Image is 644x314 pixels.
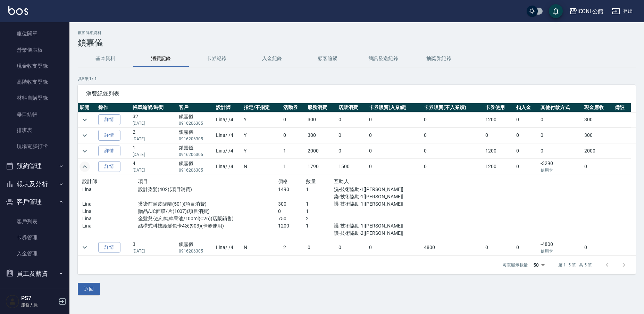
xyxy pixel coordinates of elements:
a: 詳情 [98,130,120,141]
td: 0 [539,112,583,127]
button: save [549,4,563,18]
h3: 鎖嘉儀 [78,38,636,48]
td: 1790 [306,159,337,174]
span: 互助人 [334,179,349,184]
th: 卡券使用 [484,103,515,112]
td: Lina / /4 [214,143,242,159]
th: 客戶 [177,103,214,112]
p: 洗-技術協助-1[[PERSON_NAME]] [334,186,418,193]
td: 300 [306,128,337,143]
button: 員工及薪資 [3,265,67,283]
th: 店販消費 [337,103,368,112]
button: 卡券紀錄 [189,50,244,67]
td: Lina / /4 [214,159,242,174]
a: 每日結帳 [3,106,67,122]
p: 300 [278,200,306,208]
p: 0916206305 [179,120,212,126]
button: expand row [80,115,90,125]
td: Y [242,143,282,159]
button: 基本資料 [78,50,133,67]
td: N [242,159,282,174]
p: Lina [82,215,138,222]
button: 入金紀錄 [244,50,300,67]
td: 3 [131,240,177,255]
p: 0916206305 [179,167,212,173]
th: 指定/不指定 [242,103,282,112]
td: 300 [306,112,337,127]
a: 卡券管理 [3,230,67,246]
td: 1 [282,143,306,159]
p: 1490 [278,186,306,193]
button: 報表及分析 [3,175,67,193]
p: [DATE] [133,151,175,158]
td: -4800 [539,240,583,255]
p: 1200 [278,222,306,230]
p: [DATE] [133,167,175,173]
a: 現金收支登錄 [3,58,67,74]
td: 0 [422,159,484,174]
p: 信用卡 [541,248,581,254]
td: 0 [484,128,515,143]
span: 數量 [306,179,316,184]
p: 750 [278,215,306,222]
h5: PS7 [21,295,57,302]
td: 300 [583,112,613,127]
td: 0 [539,128,583,143]
th: 現金應收 [583,103,613,112]
td: 1500 [337,159,368,174]
td: 0 [337,112,368,127]
td: Y [242,112,282,127]
td: 0 [583,240,613,255]
td: 0 [515,112,539,127]
span: 價格 [278,179,288,184]
td: 0 [539,143,583,159]
p: Lina [82,208,138,215]
td: 鎖嘉儀 [177,240,214,255]
td: 鎖嘉儀 [177,128,214,143]
a: 高階收支登錄 [3,74,67,90]
p: 共 5 筆, 1 / 1 [78,76,636,82]
span: 項目 [138,179,148,184]
p: 0916206305 [179,151,212,158]
th: 扣入金 [515,103,539,112]
td: 1200 [484,159,515,174]
button: 客戶管理 [3,193,67,211]
td: 0 [583,159,613,174]
td: 2000 [583,143,613,159]
a: 排班表 [3,122,67,138]
td: Lina / /4 [214,240,242,255]
td: 4800 [422,240,484,255]
p: Lina [82,200,138,208]
p: 1 [306,222,334,230]
td: 0 [282,112,306,127]
td: 0 [367,112,422,127]
td: 0 [367,240,422,255]
td: 0 [337,143,368,159]
p: 1 [306,200,334,208]
td: 0 [515,143,539,159]
a: 詳情 [98,161,120,172]
td: 0 [306,240,337,255]
td: 0 [367,128,422,143]
p: 護-技術協助-1[[PERSON_NAME]] [334,200,418,208]
p: 護-技術協助-1[[PERSON_NAME]] [334,222,418,230]
div: ICONI 公館 [577,7,604,16]
td: N [242,240,282,255]
p: 0916206305 [179,248,212,254]
a: 入金管理 [3,246,67,262]
td: 鎖嘉儀 [177,112,214,127]
p: 2 [306,215,334,222]
th: 其他付款方式 [539,103,583,112]
p: Lina [82,222,138,230]
td: 0 [282,128,306,143]
p: [DATE] [133,120,175,126]
p: 第 1–5 筆 共 5 筆 [558,262,592,268]
td: 2000 [306,143,337,159]
button: expand row [80,146,90,156]
th: 展開 [78,103,97,112]
td: 2 [131,128,177,143]
a: 現場電腦打卡 [3,138,67,154]
button: expand row [80,130,90,141]
p: 贈品/JC面膜/片(1007)(項目消費) [138,208,278,215]
td: 0 [422,143,484,159]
